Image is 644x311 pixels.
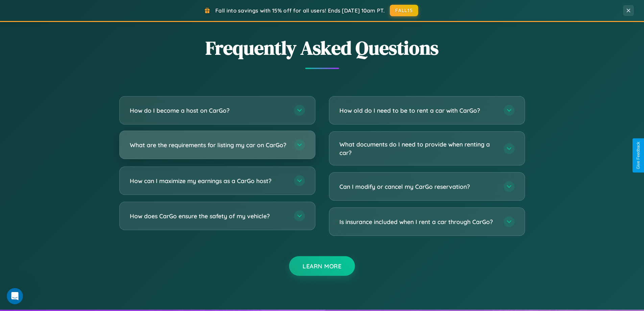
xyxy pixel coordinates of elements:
h3: What documents do I need to provide when renting a car? [339,140,497,157]
h3: Can I modify or cancel my CarGo reservation? [339,182,497,191]
h3: How does CarGo ensure the safety of my vehicle? [130,212,287,220]
button: FALL15 [390,5,418,16]
button: Learn More [289,256,355,276]
span: Fall into savings with 15% off for all users! Ends [DATE] 10am PT. [215,7,385,14]
iframe: Intercom live chat [7,288,23,304]
div: Give Feedback [636,142,641,169]
h3: How do I become a host on CarGo? [130,106,287,115]
h3: What are the requirements for listing my car on CarGo? [130,141,287,149]
h3: How old do I need to be to rent a car with CarGo? [339,106,497,115]
h2: Frequently Asked Questions [119,35,525,61]
h3: Is insurance included when I rent a car through CarGo? [339,218,497,226]
h3: How can I maximize my earnings as a CarGo host? [130,177,287,185]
